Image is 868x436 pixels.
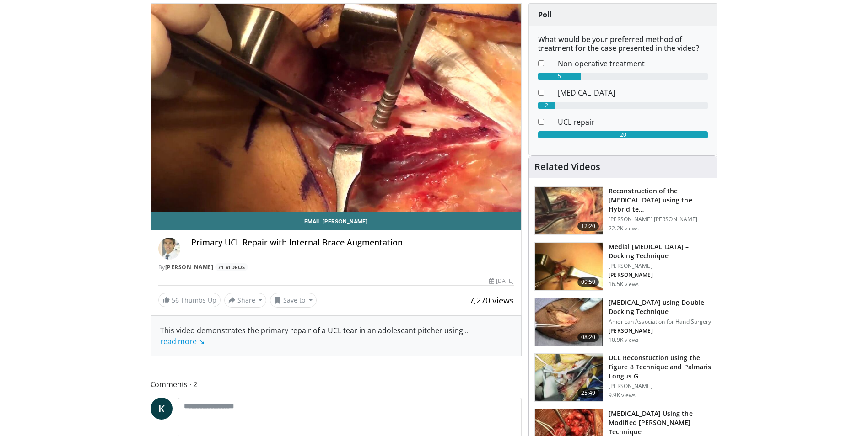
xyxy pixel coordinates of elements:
[151,212,522,230] a: Email [PERSON_NAME]
[609,186,712,214] h3: Reconstruction of the [MEDICAL_DATA] using the Hybrid te…
[535,243,603,290] img: 325571_0000_1.png.150x105_q85_crop-smart_upscale.jpg
[151,378,522,390] span: Comments 2
[538,73,581,80] div: 5
[535,298,603,346] img: Surgical_Reconstruction_Ulnar_Collateral_Ligament___100005038_3.jpg.150x105_q85_crop-smart_upscal...
[160,336,205,346] a: read more ↘
[538,10,552,20] strong: Poll
[577,222,599,231] span: 12:20
[577,277,599,287] span: 09:59
[172,296,179,304] span: 56
[538,102,555,109] div: 2
[609,262,712,270] p: [PERSON_NAME]
[609,281,639,288] p: 16.5K views
[609,216,712,223] p: [PERSON_NAME] [PERSON_NAME]
[215,263,248,271] a: 71 Videos
[270,293,317,308] button: Save to
[534,186,712,235] a: 12:20 Reconstruction of the [MEDICAL_DATA] using the Hybrid te… [PERSON_NAME] [PERSON_NAME] 22.2K...
[609,353,712,381] h3: UCL Reconstuction using the Figure 8 Technique and Palmaris Longus G…
[469,295,514,306] span: 7,270 views
[158,293,221,307] a: 56 Thumbs Up
[551,117,715,128] dd: UCL repair
[609,271,712,279] p: [PERSON_NAME]
[151,398,173,420] a: K
[158,238,180,260] img: Avatar
[534,161,600,172] h4: Related Videos
[551,87,715,98] dd: [MEDICAL_DATA]
[551,58,715,69] dd: Non-operative treatment
[609,318,712,325] p: American Association for Hand Surgery
[609,327,712,335] p: [PERSON_NAME]
[609,225,639,232] p: 22.2K views
[534,298,712,346] a: 08:20 [MEDICAL_DATA] using Double Docking Technique American Association for Hand Surgery [PERSON...
[534,242,712,291] a: 09:59 Medial [MEDICAL_DATA] – Docking Technique [PERSON_NAME] [PERSON_NAME] 16.5K views
[538,35,708,53] h6: What would be your preferred method of treatment for the case presented in the video?
[577,388,599,398] span: 25:49
[151,4,522,212] video-js: Video Player
[609,242,712,261] h3: Medial [MEDICAL_DATA] – Docking Technique
[577,333,599,342] span: 08:20
[534,353,712,402] a: 25:49 UCL Reconstuction using the Figure 8 Technique and Palmaris Longus G… [PERSON_NAME] 9.9K views
[160,325,469,346] span: ...
[191,238,514,248] h4: Primary UCL Repair with Internal Brace Augmentation
[535,187,603,234] img: benn_3.png.150x105_q85_crop-smart_upscale.jpg
[489,277,514,285] div: [DATE]
[609,383,712,390] p: [PERSON_NAME]
[538,131,708,138] div: 20
[609,298,712,316] h3: [MEDICAL_DATA] using Double Docking Technique
[609,336,639,344] p: 10.9K views
[160,325,512,347] div: This video demonstrates the primary repair of a UCL tear in an adolescant pitcher using
[609,392,636,399] p: 9.9K views
[158,263,514,271] div: By
[165,263,214,271] a: [PERSON_NAME]
[535,354,603,401] img: Dugas_UCL_3.png.150x105_q85_crop-smart_upscale.jpg
[224,293,267,308] button: Share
